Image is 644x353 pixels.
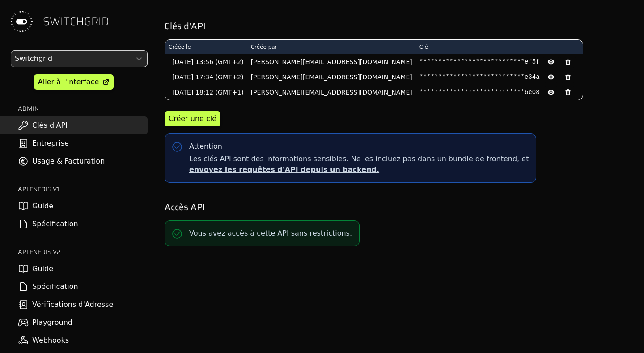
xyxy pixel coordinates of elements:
h2: Clés d'API [165,20,631,32]
th: Créée par [247,40,416,54]
span: SWITCHGRID [43,14,109,29]
th: Créée le [165,40,247,54]
td: [DATE] 17:34 (GMT+2) [165,69,247,85]
div: Aller à l'interface [38,77,99,87]
a: Aller à l'interface [34,74,114,90]
p: envoyez les requêtes d'API depuis un backend. [189,164,529,175]
td: [PERSON_NAME][EMAIL_ADDRESS][DOMAIN_NAME] [247,69,416,85]
td: [PERSON_NAME][EMAIL_ADDRESS][DOMAIN_NAME] [247,85,416,100]
th: Clé [416,40,583,54]
h2: ADMIN [18,104,148,113]
h2: API ENEDIS v1 [18,185,148,194]
p: Vous avez accès à cette API sans restrictions. [189,228,352,239]
td: [DATE] 18:12 (GMT+1) [165,85,247,100]
h2: API ENEDIS v2 [18,247,148,256]
span: Les clés API sont des informations sensibles. Ne les incluez pas dans un bundle de frontend, et [189,154,529,175]
button: Créer une clé [165,111,220,126]
td: [DATE] 13:56 (GMT+2) [165,54,247,69]
img: Switchgrid Logo [7,7,36,36]
h2: Accès API [165,201,631,213]
div: Créer une clé [169,113,216,124]
td: [PERSON_NAME][EMAIL_ADDRESS][DOMAIN_NAME] [247,54,416,69]
div: Attention [189,141,222,152]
